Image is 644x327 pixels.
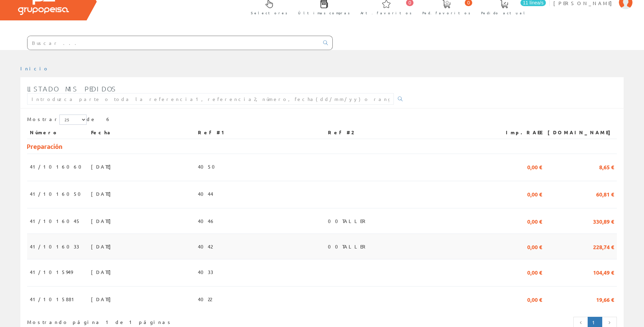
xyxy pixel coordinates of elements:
[527,241,542,252] span: 0,00 €
[30,241,79,252] span: 41/1016033
[91,293,114,305] span: [DATE]
[481,10,527,16] span: Pedido actual
[91,188,114,200] span: [DATE]
[593,241,614,252] span: 228,74 €
[593,266,614,278] span: 104,49 €
[27,316,267,326] div: Mostrando página 1 de 1 páginas
[30,188,85,200] span: 41/1016050
[20,65,49,71] a: Inicio
[494,126,545,139] th: Imp.RAEE
[251,10,288,16] span: Selectores
[198,293,212,305] span: 4022
[596,188,614,200] span: 60,81 €
[361,10,412,16] span: Art. favoritos
[328,241,368,252] span: 00TALLER
[27,36,319,50] input: Buscar ...
[527,188,542,200] span: 0,00 €
[195,126,325,139] th: Ref #1
[27,85,116,93] span: Listado mis pedidos
[27,115,617,126] div: de 6
[198,266,213,278] span: 4033
[91,215,114,227] span: [DATE]
[527,293,542,305] span: 0,00 €
[30,293,77,305] span: 41/1015881
[198,215,215,227] span: 4046
[26,142,62,151] span: Preparación
[198,241,213,252] span: 4042
[596,293,614,305] span: 19,66 €
[527,215,542,227] span: 0,00 €
[422,10,471,16] span: Ped. favoritos
[328,215,368,227] span: 00TALLER
[91,266,114,278] span: [DATE]
[198,161,219,172] span: 4050
[27,115,87,125] label: Mostrar
[27,126,88,139] th: Número
[91,161,114,172] span: [DATE]
[88,126,195,139] th: Fecha
[298,10,350,16] span: Últimas compras
[527,161,542,172] span: 0,00 €
[198,188,213,200] span: 4044
[593,215,614,227] span: 330,89 €
[30,266,73,278] span: 41/1015949
[27,93,394,105] input: Introduzca parte o toda la referencia1, referencia2, número, fecha(dd/mm/yy) o rango de fechas(dd...
[91,241,114,252] span: [DATE]
[545,126,617,139] th: [DOMAIN_NAME]
[527,266,542,278] span: 0,00 €
[30,215,80,227] span: 41/1016045
[30,161,86,172] span: 41/1016060
[599,161,614,172] span: 8,65 €
[59,115,87,125] select: Mostrar
[325,126,494,139] th: Ref #2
